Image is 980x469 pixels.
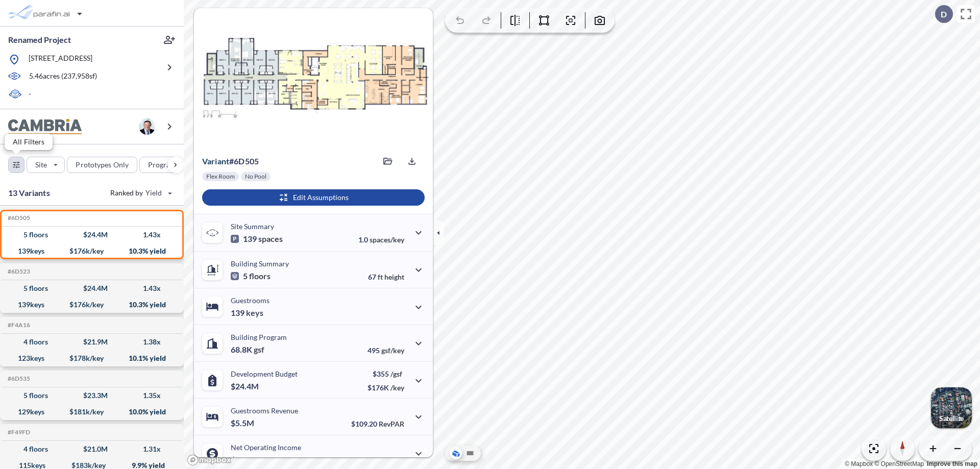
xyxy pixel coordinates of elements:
h5: Click to copy the code [6,322,30,329]
p: 139 [231,234,283,244]
p: 139 [231,308,263,318]
a: Improve this map [927,460,977,467]
p: Development Budget [231,369,298,378]
span: /key [390,383,404,392]
p: 67 [368,273,404,281]
p: Prototypes Only [76,160,129,170]
button: Edit Assumptions [202,189,425,206]
p: Building Program [231,333,287,341]
p: 5.46 acres ( 237,958 sf) [29,71,97,82]
img: BrandImage [8,119,82,135]
span: spaces/key [370,235,404,244]
p: Program [148,160,177,170]
a: Mapbox [845,460,873,467]
span: gsf/key [381,346,404,355]
p: - [29,89,31,101]
p: Net Operating Income [231,443,301,452]
img: user logo [139,118,155,135]
p: Site Summary [231,222,274,231]
img: Switcher Image [931,387,972,428]
h5: Click to copy the code [6,375,30,382]
p: $5.5M [231,418,256,428]
p: $109.20 [351,419,404,428]
h5: Click to copy the code [6,429,30,436]
p: 1.0 [358,235,404,244]
button: Prototypes Only [67,157,137,173]
button: Site Plan [464,447,476,459]
span: margin [382,456,404,465]
p: Guestrooms Revenue [231,406,298,415]
button: Aerial View [450,447,462,459]
p: Satellite [939,414,964,423]
span: floors [249,271,271,281]
p: 13 Variants [8,187,50,199]
button: Ranked by Yield [102,185,179,201]
button: Program [139,157,194,173]
p: 5 [231,271,271,281]
span: Yield [145,188,162,198]
a: Mapbox homepage [187,454,232,466]
span: keys [246,308,263,318]
button: Switcher ImageSatellite [931,387,972,428]
p: Site [35,160,47,170]
h5: Click to copy the code [6,214,30,221]
p: $355 [367,369,404,378]
span: RevPAR [379,419,404,428]
button: Site [27,157,65,173]
p: [STREET_ADDRESS] [29,53,92,66]
p: Building Summary [231,259,289,268]
span: spaces [258,234,283,244]
p: $176K [367,383,404,392]
p: Guestrooms [231,296,269,305]
p: $2.5M [231,455,256,465]
p: $24.4M [231,381,260,391]
span: ft [378,273,383,281]
p: 495 [367,346,404,355]
p: # 6d505 [202,156,259,166]
p: Edit Assumptions [293,192,349,203]
p: Renamed Project [8,34,71,45]
p: Flex Room [206,172,235,181]
p: D [941,10,947,19]
span: height [384,273,404,281]
p: All Filters [13,138,44,146]
p: 45.0% [361,456,404,465]
span: Variant [202,156,229,166]
span: /gsf [390,369,402,378]
p: No Pool [245,172,266,181]
h5: Click to copy the code [6,268,30,275]
span: gsf [254,344,264,355]
p: 68.8K [231,344,264,355]
a: OpenStreetMap [874,460,924,467]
